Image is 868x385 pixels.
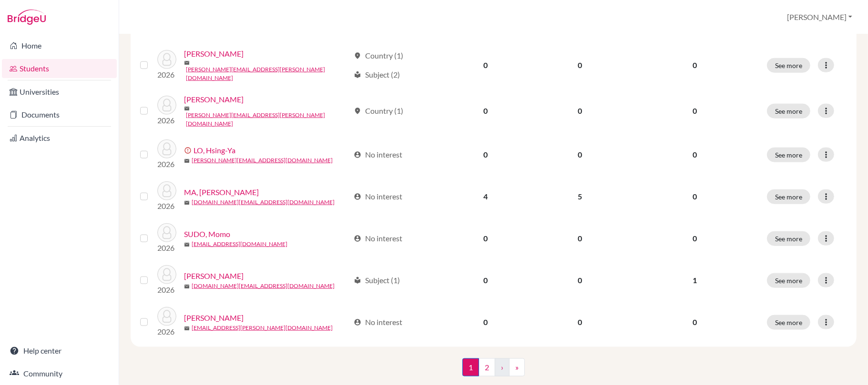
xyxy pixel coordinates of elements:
span: mail [184,200,190,206]
td: 0 [531,217,628,259]
a: › [495,358,510,376]
div: No interest [354,316,402,328]
span: mail [184,106,190,111]
td: 0 [439,88,531,134]
a: [PERSON_NAME] [184,94,244,105]
td: 0 [439,134,531,176]
p: 0 [634,105,756,117]
p: 0 [634,316,756,328]
button: See more [767,315,810,330]
span: account_circle [354,235,361,242]
p: 2026 [157,200,176,212]
img: SUDO, Momo [157,223,176,242]
button: See more [767,148,810,162]
nav: ... [462,358,525,384]
td: 0 [439,217,531,259]
a: Documents [2,105,117,124]
a: Universities [2,82,117,101]
button: [PERSON_NAME] [783,8,857,26]
a: [PERSON_NAME] [184,270,244,282]
span: account_circle [354,151,361,158]
a: [PERSON_NAME][EMAIL_ADDRESS][PERSON_NAME][DOMAIN_NAME] [186,111,349,128]
a: Help center [2,341,117,360]
span: mail [184,60,190,66]
td: 0 [531,88,628,134]
div: Country (1) [354,50,403,61]
img: WONG, Kwan Ho [157,307,176,326]
a: MA, [PERSON_NAME] [184,187,259,198]
a: [DOMAIN_NAME][EMAIL_ADDRESS][DOMAIN_NAME] [192,198,335,207]
p: 2026 [157,326,176,337]
a: [PERSON_NAME][EMAIL_ADDRESS][DOMAIN_NAME] [192,156,333,165]
p: 2026 [157,242,176,254]
td: 0 [439,301,531,343]
td: 0 [531,301,628,343]
div: Subject (2) [354,69,400,80]
a: [EMAIL_ADDRESS][PERSON_NAME][DOMAIN_NAME] [192,324,333,332]
button: See more [767,189,810,204]
button: See more [767,58,810,73]
p: 0 [634,59,756,71]
span: local_library [354,71,361,79]
p: 0 [634,191,756,202]
div: Subject (1) [354,275,400,286]
td: 5 [531,176,628,217]
td: 4 [439,176,531,217]
p: 2026 [157,115,176,126]
button: See more [767,231,810,246]
a: SUDO, Momo [184,228,230,240]
span: mail [184,284,190,289]
a: Home [2,36,117,55]
span: local_library [354,276,361,284]
span: location_on [354,107,361,115]
p: 0 [634,149,756,160]
span: mail [184,158,190,164]
a: [PERSON_NAME] [184,312,244,324]
td: 0 [439,42,531,88]
p: 2026 [157,284,176,296]
a: Community [2,364,117,383]
span: account_circle [354,318,361,326]
span: account_circle [354,193,361,200]
a: [EMAIL_ADDRESS][DOMAIN_NAME] [192,240,287,248]
span: location_on [354,52,361,59]
p: 2026 [157,158,176,170]
a: Analytics [2,128,117,148]
a: [PERSON_NAME][EMAIL_ADDRESS][PERSON_NAME][DOMAIN_NAME] [186,65,349,82]
a: » [509,358,525,376]
td: 0 [531,259,628,301]
img: LO, Hsing-Ya [157,139,176,158]
a: Students [2,59,117,78]
button: See more [767,104,810,118]
p: 2026 [157,69,176,80]
td: 0 [439,259,531,301]
img: Bridge-U [8,10,46,25]
div: No interest [354,191,402,202]
img: WANG, Yi-Hsin [157,265,176,284]
img: LIN, Yuan-Che [157,50,176,69]
img: LIU, Li-Yun [157,96,176,115]
a: LO, Hsing-Ya [194,145,235,156]
a: [DOMAIN_NAME][EMAIL_ADDRESS][DOMAIN_NAME] [192,282,335,290]
span: 1 [462,358,479,376]
img: MA, Tsung-Han [157,181,176,200]
span: error_outline [184,147,194,154]
button: See more [767,273,810,288]
a: 2 [479,358,495,376]
span: mail [184,326,190,331]
div: No interest [354,233,402,244]
div: No interest [354,149,402,160]
p: 0 [634,233,756,244]
div: Country (1) [354,105,403,117]
p: 1 [634,275,756,286]
td: 0 [531,42,628,88]
td: 0 [531,134,628,176]
a: [PERSON_NAME] [184,48,244,59]
span: mail [184,242,190,247]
